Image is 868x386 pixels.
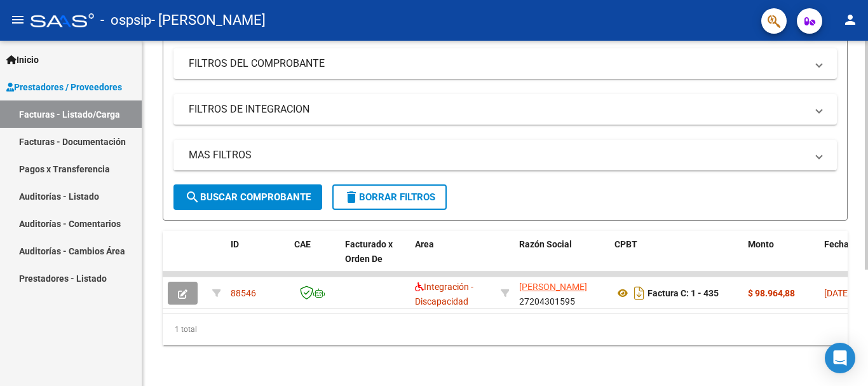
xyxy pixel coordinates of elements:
[151,6,266,34] span: - [PERSON_NAME]
[173,94,837,125] mat-expansion-panel-header: FILTROS DE INTEGRACION
[185,191,311,203] span: Buscar Comprobante
[289,231,340,287] datatable-header-cell: CAE
[189,57,806,71] mat-panel-title: FILTROS DEL COMPROBANTE
[173,184,322,210] button: Buscar Comprobante
[294,239,311,249] span: CAE
[340,231,410,287] datatable-header-cell: Facturado x Orden De
[226,231,289,287] datatable-header-cell: ID
[824,288,850,298] span: [DATE]
[648,288,719,298] strong: Factura C: 1 - 435
[163,314,848,345] div: 1 total
[519,282,587,292] span: [PERSON_NAME]
[415,239,434,249] span: Area
[825,343,855,373] div: Open Intercom Messenger
[631,283,648,303] i: Descargar documento
[332,184,447,210] button: Borrar Filtros
[231,288,256,298] span: 88546
[173,48,837,79] mat-expansion-panel-header: FILTROS DEL COMPROBANTE
[614,239,637,249] span: CPBT
[100,6,151,34] span: - ospsip
[185,190,200,205] mat-icon: search
[748,288,795,298] strong: $ 98.964,88
[10,12,25,27] mat-icon: menu
[231,239,239,249] span: ID
[189,102,806,116] mat-panel-title: FILTROS DE INTEGRACION
[344,191,435,203] span: Borrar Filtros
[843,12,858,27] mat-icon: person
[189,148,806,162] mat-panel-title: MAS FILTROS
[415,282,473,307] span: Integración - Discapacidad
[519,280,604,307] div: 27204301595
[519,239,572,249] span: Razón Social
[345,239,393,264] span: Facturado x Orden De
[609,231,743,287] datatable-header-cell: CPBT
[514,231,609,287] datatable-header-cell: Razón Social
[748,239,774,249] span: Monto
[6,80,122,94] span: Prestadores / Proveedores
[6,53,39,67] span: Inicio
[344,190,359,205] mat-icon: delete
[173,140,837,170] mat-expansion-panel-header: MAS FILTROS
[743,231,819,287] datatable-header-cell: Monto
[410,231,496,287] datatable-header-cell: Area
